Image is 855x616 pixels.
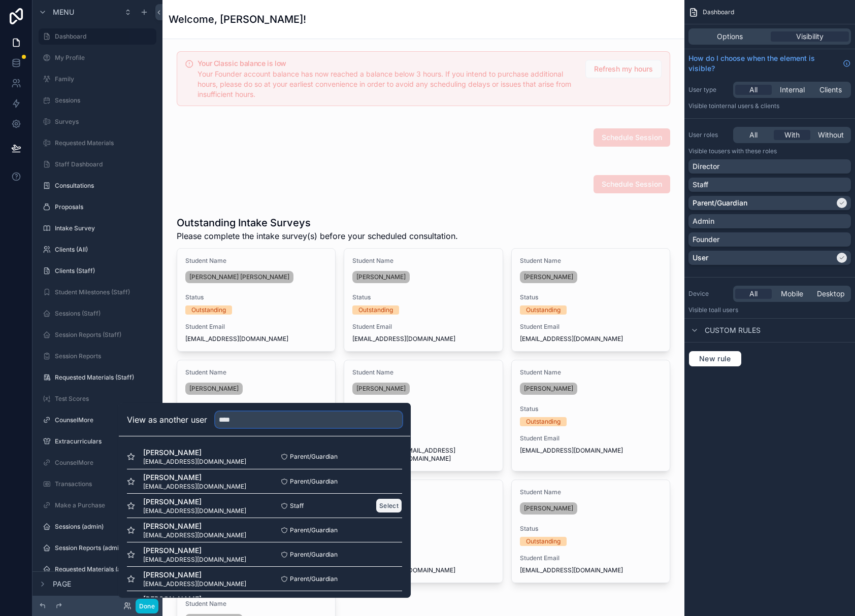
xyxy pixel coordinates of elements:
[695,354,735,363] span: New rule
[39,369,156,386] a: Requested Materials (Staff)
[55,288,154,296] label: Student Milestones (Staff)
[818,130,844,140] span: Without
[55,459,154,467] label: CounselMore
[290,453,338,461] span: Parent/Guardian
[714,147,777,155] span: Users with these roles
[143,580,246,588] span: [EMAIL_ADDRESS][DOMAIN_NAME]
[143,497,246,507] span: [PERSON_NAME]
[39,114,156,130] a: Surveys
[693,180,708,190] p: Staff
[693,253,708,263] p: User
[55,203,154,211] label: Proposals
[290,477,338,486] span: Parent/Guardian
[55,32,150,41] label: Dashboard
[693,161,719,172] p: Director
[55,54,154,62] label: My Profile
[714,306,738,314] span: all users
[39,519,156,535] a: Sessions (admin)
[688,131,729,139] label: User roles
[55,96,154,105] label: Sessions
[39,540,156,556] a: Session Reports (admin)
[55,480,154,488] label: Transactions
[143,472,246,483] span: [PERSON_NAME]
[39,391,156,407] a: Test Scores
[55,246,154,254] label: Clients (All)
[39,92,156,109] a: Sessions
[703,8,734,16] span: Dashboard
[55,75,154,83] label: Family
[749,289,758,299] span: All
[39,263,156,279] a: Clients (Staff)
[39,305,156,322] a: Sessions (Staff)
[55,139,154,147] label: Requested Materials
[55,395,154,403] label: Test Scores
[55,501,154,509] label: Make a Purchase
[749,85,758,95] span: All
[136,599,158,613] button: Done
[39,220,156,236] a: Intake Survey
[55,352,154,360] label: Session Reports
[53,7,74,17] span: Menu
[688,86,729,94] label: User type
[290,551,338,559] span: Parent/Guardian
[143,556,246,564] span: [EMAIL_ADDRESS][DOMAIN_NAME]
[688,53,839,74] span: How do I choose when the element is visible?
[55,310,154,318] label: Sessions (Staff)
[55,118,154,126] label: Surveys
[55,267,154,275] label: Clients (Staff)
[39,156,156,173] a: Staff Dashboard
[688,53,851,74] a: How do I choose when the element is visible?
[688,102,851,110] p: Visible to
[143,448,246,458] span: [PERSON_NAME]
[376,498,402,513] button: Select
[55,373,154,382] label: Requested Materials (Staff)
[143,458,246,466] span: [EMAIL_ADDRESS][DOMAIN_NAME]
[143,531,246,539] span: [EMAIL_ADDRESS][DOMAIN_NAME]
[53,579,71,589] span: Page
[290,526,338,534] span: Parent/Guardian
[39,348,156,364] a: Session Reports
[693,216,714,226] p: Admin
[55,437,154,446] label: Extracurriculars
[819,85,842,95] span: Clients
[39,135,156,151] a: Requested Materials
[55,160,154,168] label: Staff Dashboard
[143,545,246,556] span: [PERSON_NAME]
[781,289,803,299] span: Mobile
[55,565,154,573] label: Requested Materials (admin)
[39,178,156,194] a: Consultations
[290,575,338,583] span: Parent/Guardian
[693,198,747,208] p: Parent/Guardian
[693,234,719,245] p: Founder
[127,414,207,426] h2: View as another user
[796,31,824,42] span: Visibility
[688,351,742,367] button: New rule
[780,85,805,95] span: Internal
[717,31,743,42] span: Options
[688,147,851,155] p: Visible to
[39,327,156,343] a: Session Reports (Staff)
[55,331,154,339] label: Session Reports (Staff)
[749,130,758,140] span: All
[55,544,154,552] label: Session Reports (admin)
[39,71,156,87] a: Family
[39,50,156,66] a: My Profile
[39,199,156,215] a: Proposals
[143,483,246,491] span: [EMAIL_ADDRESS][DOMAIN_NAME]
[39,28,156,45] a: Dashboard
[705,325,761,335] span: Custom rules
[143,521,246,531] span: [PERSON_NAME]
[55,416,154,424] label: CounselMore
[39,561,156,577] a: Requested Materials (admin)
[688,306,851,314] p: Visible to
[688,290,729,298] label: Device
[143,507,246,515] span: [EMAIL_ADDRESS][DOMAIN_NAME]
[143,594,246,604] span: [PERSON_NAME]
[55,523,154,531] label: Sessions (admin)
[714,102,779,110] span: Internal users & clients
[817,289,845,299] span: Desktop
[55,224,154,232] label: Intake Survey
[39,476,156,492] a: Transactions
[169,12,306,26] h1: Welcome, [PERSON_NAME]!
[39,284,156,300] a: Student Milestones (Staff)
